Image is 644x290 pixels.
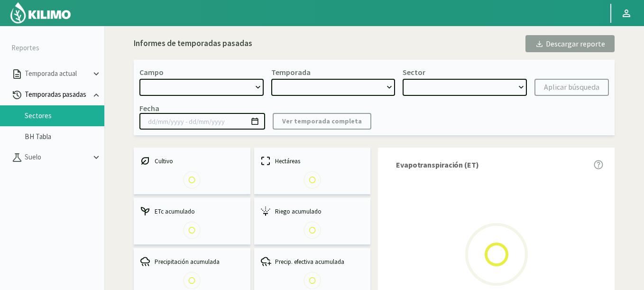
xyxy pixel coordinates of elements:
div: Campo [139,67,164,77]
kil-mini-card: report-summary-cards.ACCUMULATED_ETC [134,198,250,244]
div: Sector [403,67,425,77]
div: Fecha [139,103,159,113]
img: Loading... [179,167,205,193]
a: Sectores [25,112,104,120]
img: Kilimo [9,1,72,24]
div: Temporada [271,67,311,77]
span: Evapotranspiración (ET) [396,159,479,170]
div: ETc acumulado [139,206,245,217]
kil-mini-card: report-summary-cards.CROP [134,148,250,194]
p: Temporada actual [23,68,91,79]
input: dd/mm/yyyy - dd/mm/yyyy [139,113,265,130]
a: BH Tabla [25,132,104,141]
div: Precip. efectiva acumulada [260,256,365,267]
div: Cultivo [139,155,245,167]
kil-mini-card: report-summary-cards.HECTARES [254,148,371,194]
p: Temporadas pasadas [23,89,91,100]
div: Informes de temporadas pasadas [134,37,252,50]
img: Loading... [299,167,325,193]
div: Precipitación acumulada [139,256,245,267]
img: Loading... [299,217,325,243]
div: Riego acumulado [260,206,365,217]
kil-mini-card: report-summary-cards.ACCUMULATED_IRRIGATION [254,198,371,244]
div: Hectáreas [260,155,365,167]
img: Loading... [179,217,205,243]
p: Suelo [23,152,91,163]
